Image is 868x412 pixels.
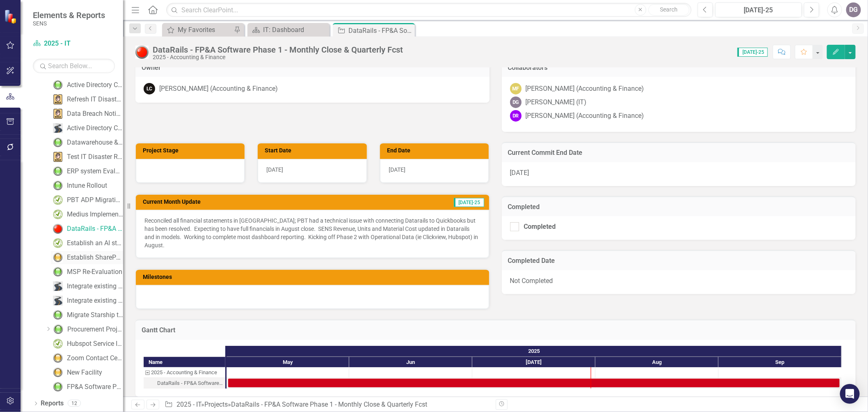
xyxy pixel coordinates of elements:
div: May [227,357,349,368]
div: Name [144,357,225,367]
a: Test IT Disaster Recovery and IT Business Continuity Plans [51,150,123,163]
div: New Facility [67,369,102,376]
button: [DATE]-25 [715,2,802,17]
img: Completed [53,209,63,219]
img: Red: Critical Issues/Off-Track [53,224,63,234]
a: Integrate existing CRM and CPQ tools (HubSpot, Xait) with ERP (Syteline) [51,280,123,293]
div: DR [510,110,522,122]
div: ERP system Evaluation - Current State vs. Future State [67,168,123,175]
a: Datawarehouse & Reporting [51,136,123,149]
div: MF [510,83,522,94]
div: DataRails - FP&A Software Phase 1 - Monthly Close & Quarterly Fcst [231,400,427,408]
div: Not Completed [502,270,856,294]
span: [DATE]-25 [737,48,768,57]
div: Zoom Contact Center Implementation [67,354,123,362]
a: Intune Rollout [51,179,107,192]
a: Data Breach Notification Policy [51,107,123,120]
img: Completed [53,195,63,205]
img: Green: On Track [53,138,63,147]
h3: Current Commit End Date [508,149,850,157]
div: DG [510,97,522,108]
div: Task: 2025 - Accounting & Finance Start date: 2025-05-01 End date: 2025-05-02 [144,367,225,378]
div: Intune Rollout [67,182,107,189]
a: Active Directory Connect [51,122,123,135]
a: Establish an AI steering Committee [51,237,123,250]
div: Test IT Disaster Recovery and IT Business Continuity Plans [67,153,123,161]
a: FP&A Software Phase 2: Dashboards [51,380,123,394]
div: DataRails - FP&A Software Phase 1 - Monthly Close & Quarterly Fcst [348,25,413,36]
div: Task: Start date: 2025-05-01 End date: 2025-09-30 [144,378,225,389]
h3: Gantt Chart [142,327,850,334]
div: Sep [719,357,842,368]
div: IT: Dashboard [263,25,328,35]
a: PBT ADP Migration to WFN [51,193,123,207]
img: ClearPoint Strategy [4,9,18,24]
a: Refresh IT Disaster Recovery and IT Business Continuity Plan [51,93,123,106]
div: 2025 [227,346,842,357]
div: Establish SharePoint as intranet for Company [67,254,123,261]
div: [PERSON_NAME] (Accounting & Finance) [526,111,644,121]
img: Yellow: At Risk/Needs Attention [53,253,63,262]
small: SENS [33,20,105,27]
h3: Collaborators [508,64,850,71]
div: DataRails - FP&A Software Phase 1 - Monthly Close & Quarterly Fcst [144,378,225,389]
a: Active Directory Cleanup (SENS only) [51,78,123,92]
div: Data Breach Notification Policy [67,110,123,117]
span: Elements & Reports [33,10,105,20]
div: Jul [472,357,595,368]
img: Red: Critical Issues/Off-Track [135,46,149,59]
a: Zoom Contact Center Implementation [51,352,123,365]
div: Refresh IT Disaster Recovery and IT Business Continuity Plan [67,96,123,103]
a: 2025 - IT [176,400,201,408]
div: Active Directory Connect [67,124,123,132]
div: Datawarehouse & Reporting [67,139,123,146]
div: Migrate Starship to Cloud Based SaaS [67,311,123,319]
a: Projects [204,400,228,408]
div: 2025 - Accounting & Finance [151,367,217,378]
span: [DATE]-25 [454,198,484,207]
div: 12 [68,400,81,407]
a: My Favorites [164,25,232,35]
input: Search Below... [33,59,115,73]
h3: Owner [142,64,483,71]
img: Green: On Track [53,382,63,392]
div: FP&A Software Phase 2: Dashboards [67,383,123,391]
div: [PERSON_NAME] (IT) [526,98,587,107]
a: 2025 - IT [33,39,115,48]
img: Green: On Track [53,166,63,176]
div: Hubspot Service Implementation [67,340,123,348]
div: Establish an AI steering Committee [67,239,123,247]
div: Task: Start date: 2025-05-01 End date: 2025-09-30 [228,379,840,387]
input: Search ClearPoint... [166,3,691,17]
h3: Start Date [265,147,362,154]
a: DataRails - FP&A Software Phase 1 - Monthly Close & Quarterly Fcst [51,222,123,235]
img: On Hold [53,109,63,119]
h3: End Date [387,147,485,154]
img: Green: On Track [53,80,63,90]
img: Roadmap [53,281,63,291]
a: Migrate Starship to Cloud Based SaaS [51,308,123,322]
div: PBT ADP Migration to WFN [67,196,123,204]
div: » » [165,400,489,410]
div: 2025 - Accounting & Finance [153,54,403,60]
a: Reports [41,399,64,408]
a: IT: Dashboard [250,25,328,35]
h3: Completed Date [508,257,850,265]
img: Yellow: At Risk/Needs Attention [53,353,63,363]
span: [DATE] [510,169,529,177]
img: Yellow: At Risk/Needs Attention [53,368,63,377]
div: Medius Implementation [67,211,123,218]
a: ERP system Evaluation - Current State vs. Future State [51,165,123,178]
span: [DATE] [266,166,283,173]
div: DG [846,2,861,17]
img: Green: On Track [53,181,63,191]
a: New Facility [51,366,102,379]
img: Roadmap [53,123,63,133]
img: On Hold [53,94,63,104]
span: Search [660,6,678,13]
span: [DATE] [389,166,405,173]
div: Integrate existing MES tools (Build and Test) with ERP (Syteline) to minimize need for manual dat... [67,297,123,304]
img: Green: On Track [53,267,63,277]
h3: Current Month Update [143,199,365,205]
div: 2025 - Accounting & Finance [144,367,225,378]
